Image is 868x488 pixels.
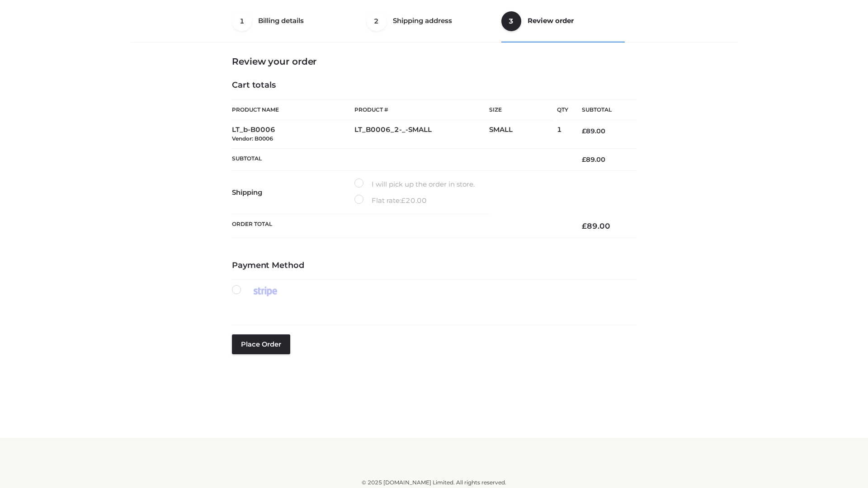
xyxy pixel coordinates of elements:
th: Order Total [232,214,568,238]
span: £ [582,155,586,164]
bdi: 89.00 [582,221,610,230]
th: Size [489,100,552,120]
button: Place order [232,334,290,354]
bdi: 20.00 [401,196,427,205]
td: LT_b-B0006 [232,120,354,149]
th: Subtotal [232,148,568,170]
small: Vendor: B0006 [232,135,273,142]
span: £ [582,127,586,135]
div: © 2025 [DOMAIN_NAME] Limited. All rights reserved. [134,478,734,487]
bdi: 89.00 [582,127,605,135]
td: LT_B0006_2-_-SMALL [354,120,489,149]
td: SMALL [489,120,557,149]
h3: Review your order [232,56,636,67]
bdi: 89.00 [582,155,605,164]
th: Qty [557,99,568,120]
th: Shipping [232,171,354,214]
td: 1 [557,120,568,149]
label: I will pick up the order in store. [354,178,475,190]
th: Subtotal [568,100,636,120]
span: £ [582,221,587,230]
h4: Cart totals [232,80,636,90]
label: Flat rate: [354,195,427,206]
h4: Payment Method [232,261,636,271]
th: Product # [354,99,489,120]
th: Product Name [232,99,354,120]
span: £ [401,196,406,205]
